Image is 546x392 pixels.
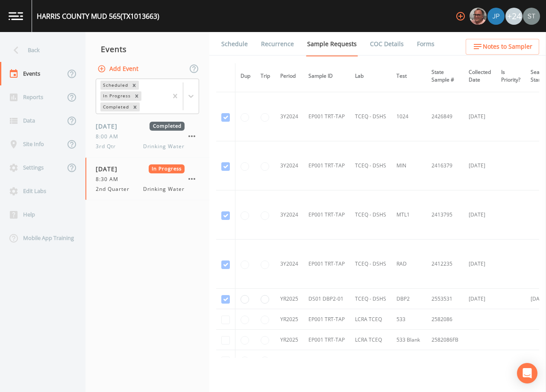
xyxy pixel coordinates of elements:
th: Trip [255,63,275,89]
img: cb9926319991c592eb2b4c75d39c237f [523,8,540,25]
td: 2416379 [426,141,464,190]
td: LCRA TCEQ [350,350,391,371]
td: TCEQ - DSHS [350,141,391,190]
td: 2412235 [426,240,464,289]
th: Collected Date [464,63,496,89]
th: Is Priority? [496,63,525,89]
div: Joshua gere Paul [487,8,505,25]
span: [DATE] [96,122,123,131]
td: 2582086 [426,309,464,330]
td: [DATE] [464,190,496,240]
img: logo [9,12,23,20]
td: LCRA TCEQ [350,330,391,350]
span: [DATE] [96,164,123,173]
td: YR2025 [275,330,303,350]
div: +24 [505,8,523,25]
td: [DATE] [464,141,496,190]
a: Schedule [220,32,249,56]
div: Remove In Progress [132,91,141,100]
td: 3Y2024 [275,190,303,240]
td: TCEQ - DSHS [350,92,391,141]
td: YR2025 [275,289,303,309]
img: 41241ef155101aa6d92a04480b0d0000 [487,8,505,25]
div: Open Intercom Messenger [517,363,537,383]
td: RAD [391,240,426,289]
td: EP001 TRT-TAP [303,240,350,289]
td: 2582087 [426,350,464,371]
button: Add Event [96,61,142,77]
span: 2nd Quarter [96,185,135,193]
span: Drinking Water [143,185,185,193]
span: Drinking Water [143,143,185,150]
a: [DATE]Completed8:00 AM3rd QtrDrinking Water [85,115,209,158]
div: Remove Scheduled [129,81,139,90]
span: 3rd Qtr [96,143,121,150]
div: Remove Completed [130,102,140,111]
td: TCEQ - DSHS [350,289,391,309]
span: 8:30 AM [96,176,123,183]
td: 2582086FB [426,330,464,350]
td: 533 [391,309,426,330]
div: Completed [100,102,130,111]
div: Mike Franklin [469,8,487,25]
span: Completed [150,122,185,131]
td: LCRA TCEQ [350,309,391,330]
td: 2413795 [426,190,464,240]
div: Scheduled [100,81,129,90]
td: [DATE] [464,289,496,309]
div: In Progress [100,91,132,100]
td: 2553531 [426,289,464,309]
img: e2d790fa78825a4bb76dcb6ab311d44c [470,8,487,25]
span: In Progress [149,164,185,173]
td: 533 Blank [391,330,426,350]
th: State Sample # [426,63,464,89]
td: 537 [391,350,426,371]
button: Notes to Sampler [466,39,539,55]
td: [DATE] [464,240,496,289]
td: 2426849 [426,92,464,141]
div: HARRIS COUNTY MUD 565 (TX1013663) [37,11,159,21]
td: DBP2 [391,289,426,309]
td: DS01 DBP2-01 [303,289,350,309]
td: EP001 TRT-TAP [303,190,350,240]
td: EP001 TRT-TAP [303,309,350,330]
th: Test [391,63,426,89]
td: YR2025 [275,350,303,371]
td: EP001 TRT-TAP [303,92,350,141]
td: TCEQ - DSHS [350,190,391,240]
td: EP001 TRT-TAP [303,350,350,371]
td: TCEQ - DSHS [350,240,391,289]
td: EP001 TRT-TAP [303,141,350,190]
a: [DATE]In Progress8:30 AM2nd QuarterDrinking Water [85,158,209,200]
td: 3Y2024 [275,92,303,141]
td: 3Y2024 [275,141,303,190]
span: Notes to Sampler [483,41,532,52]
a: Recurrence [260,32,295,56]
td: [DATE] [464,92,496,141]
span: 8:00 AM [96,133,123,140]
a: Sample Requests [306,32,358,56]
th: Period [275,63,303,89]
td: 3Y2024 [275,240,303,289]
div: Events [85,38,209,60]
td: MTL1 [391,190,426,240]
td: 1024 [391,92,426,141]
td: YR2025 [275,309,303,330]
td: MIN [391,141,426,190]
th: Lab [350,63,391,89]
th: Sample ID [303,63,350,89]
td: EP001 TRT-TAP [303,330,350,350]
a: Forms [416,32,436,56]
a: COC Details [369,32,405,56]
th: Dup [235,63,256,89]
